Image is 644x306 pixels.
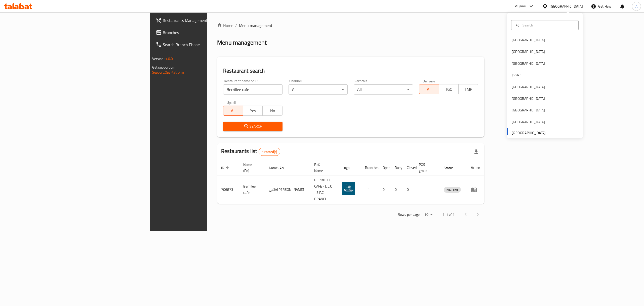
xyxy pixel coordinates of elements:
button: No [262,106,282,116]
div: [GEOGRAPHIC_DATA] [512,119,545,125]
div: [GEOGRAPHIC_DATA] [550,4,583,9]
input: Search for restaurant name or ID.. [223,84,283,95]
span: All [225,107,241,114]
button: All [223,106,243,116]
span: Name (Ar) [269,165,290,171]
label: Upsell [227,101,236,104]
p: Rows per page: [398,211,420,218]
span: Yes [245,107,261,114]
img: Berrillee cafe [342,182,355,195]
td: 0 [403,175,415,204]
span: Restaurants Management [163,17,253,23]
div: Total records count [259,148,280,156]
div: [GEOGRAPHIC_DATA] [512,49,545,54]
div: [GEOGRAPHIC_DATA] [512,107,545,113]
h2: Restaurants list [221,147,280,156]
div: Export file [470,146,482,158]
h2: Restaurant search [223,67,478,75]
div: Rows per page: [422,211,434,219]
label: Delivery [423,79,435,83]
span: INACTIVE [444,187,461,193]
span: Branches [163,29,253,36]
table: enhanced table [217,160,484,204]
a: Branches [152,26,257,39]
div: All [289,84,348,95]
button: TGO [439,84,459,94]
span: Ref. Name [314,162,332,174]
button: Search [223,122,283,131]
th: Action [467,160,484,175]
span: ID [221,165,231,171]
button: All [419,84,439,94]
nav: breadcrumb [217,22,484,28]
th: Closed [403,160,415,175]
div: Jordan [512,72,521,78]
button: TMP [458,84,478,94]
span: 1.0.0 [165,55,173,62]
span: Get support on: [152,64,175,71]
td: 0 [391,175,403,204]
th: Open [379,160,391,175]
div: All [354,84,413,95]
th: Logo [338,160,361,175]
td: BERRILLEE CAFE - L.L.C - S.P.C - BRANCH [310,175,338,204]
span: A [635,4,637,9]
div: [GEOGRAPHIC_DATA] [512,61,545,66]
div: [GEOGRAPHIC_DATA] [512,84,545,90]
span: TMP [461,86,476,93]
p: 1-1 of 1 [442,211,455,218]
span: Search Branch Phone [163,42,253,48]
a: Restaurants Management [152,14,257,26]
div: [GEOGRAPHIC_DATA] [512,96,545,101]
div: Plugins [515,3,526,9]
span: POS group [419,162,434,174]
span: All [421,86,437,93]
a: Support.OpsPlatform [152,69,184,76]
span: No [265,107,280,114]
button: Yes [243,106,263,116]
td: 1 [361,175,379,204]
span: Search [227,123,278,130]
span: TGO [441,86,457,93]
div: Menu [471,187,480,193]
div: [GEOGRAPHIC_DATA] [512,37,545,43]
span: Name (En) [243,162,259,174]
span: 1 record(s) [259,149,280,154]
span: Status [444,165,460,171]
th: Branches [361,160,379,175]
a: Search Branch Phone [152,39,257,51]
td: كافي[PERSON_NAME] [265,175,310,204]
input: Search [520,22,575,28]
th: Busy [391,160,403,175]
span: Version: [152,55,165,62]
td: 0 [379,175,391,204]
